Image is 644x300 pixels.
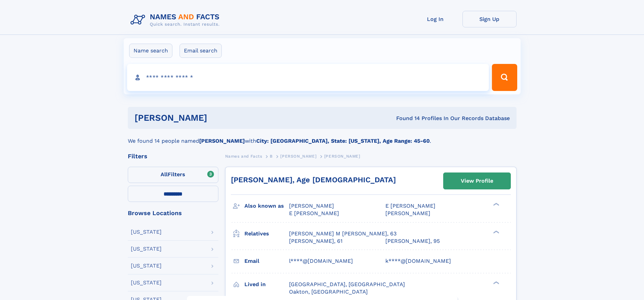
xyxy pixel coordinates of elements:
[289,281,405,287] span: [GEOGRAPHIC_DATA], [GEOGRAPHIC_DATA]
[244,200,289,212] h3: Also known as
[128,129,517,145] div: We found 14 people named with .
[324,154,360,159] span: [PERSON_NAME]
[131,229,162,235] div: [US_STATE]
[302,115,510,122] div: Found 14 Profiles In Our Records Database
[289,289,368,295] span: Oakton, [GEOGRAPHIC_DATA]
[180,44,222,58] label: Email search
[128,11,225,29] img: Logo Names and Facts
[289,237,342,245] a: [PERSON_NAME], 61
[231,176,396,184] a: [PERSON_NAME], Age [DEMOGRAPHIC_DATA]
[131,263,162,269] div: [US_STATE]
[127,64,489,91] input: search input
[462,11,517,27] a: Sign Up
[131,280,162,285] div: [US_STATE]
[492,280,500,285] div: ❯
[225,152,262,160] a: Names and Facts
[408,11,462,27] a: Log In
[256,138,430,144] b: City: [GEOGRAPHIC_DATA], State: [US_STATE], Age Range: 45-60
[244,255,289,267] h3: Email
[492,64,517,91] button: Search Button
[270,154,273,159] span: B
[492,202,500,207] div: ❯
[131,246,162,252] div: [US_STATE]
[385,203,435,209] span: E [PERSON_NAME]
[492,230,500,234] div: ❯
[128,153,218,159] div: Filters
[244,228,289,239] h3: Relatives
[444,173,510,189] a: View Profile
[289,210,339,216] span: E [PERSON_NAME]
[289,203,334,209] span: [PERSON_NAME]
[385,237,440,245] a: [PERSON_NAME], 95
[129,44,172,58] label: Name search
[280,152,316,160] a: [PERSON_NAME]
[461,173,493,189] div: View Profile
[289,230,397,237] a: [PERSON_NAME] M [PERSON_NAME], 63
[280,154,316,159] span: [PERSON_NAME]
[199,138,245,144] b: [PERSON_NAME]
[128,167,218,183] label: Filters
[128,210,218,216] div: Browse Locations
[244,279,289,290] h3: Lived in
[161,171,168,178] span: All
[135,114,302,122] h1: [PERSON_NAME]
[385,210,430,216] span: [PERSON_NAME]
[270,152,273,160] a: B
